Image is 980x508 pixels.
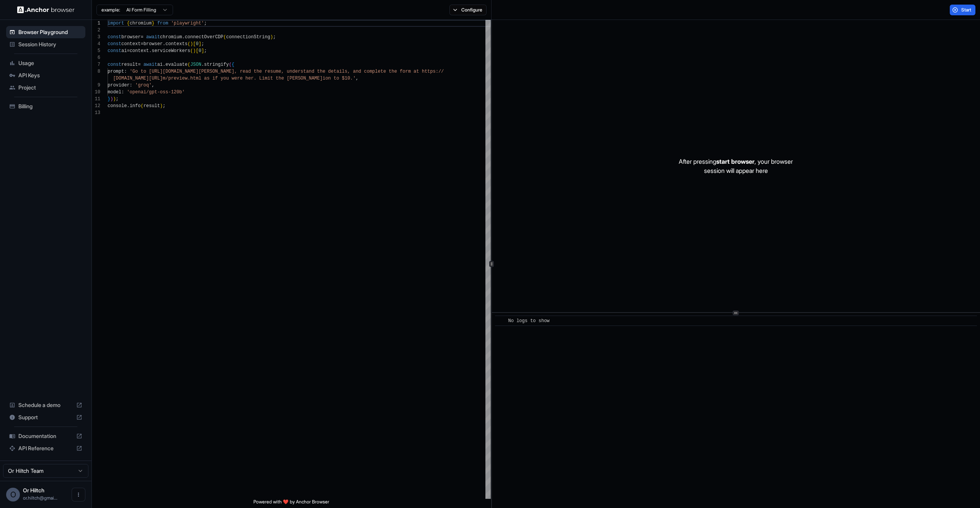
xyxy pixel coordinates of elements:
span: Documentation [18,432,73,440]
span: or.hiltch@gmail.com [23,495,57,501]
span: Support [18,414,73,421]
div: API Keys [6,69,85,81]
span: stringify [204,62,229,67]
div: Billing [6,100,85,112]
div: 10 [92,89,100,96]
span: model [108,90,121,95]
span: browser [144,41,163,47]
span: ] [199,41,201,47]
span: info [130,103,141,109]
div: 13 [92,109,100,116]
span: evaluate [165,62,188,67]
span: . [149,48,152,54]
div: Browser Playground [6,26,85,38]
button: Start [950,5,975,15]
div: 9 [92,82,100,89]
span: context [121,41,140,47]
span: ion to $10.' [323,76,356,81]
span: { [127,21,129,26]
span: ) [113,96,116,102]
span: const [108,62,121,67]
span: Start [961,7,972,13]
span: = [138,62,140,67]
span: ] [201,48,204,54]
span: result [121,62,138,67]
span: ai [157,62,163,67]
span: . [163,62,165,67]
img: Anchor Logo [17,6,75,13]
span: ) [110,96,113,102]
span: Browser Playground [18,28,82,36]
span: const [108,34,121,40]
span: : [121,90,124,95]
span: ​ [499,317,503,325]
div: 7 [92,61,100,68]
span: start browser [716,158,755,165]
div: Usage [6,57,85,69]
span: 'playwright' [171,21,204,26]
div: Documentation [6,430,85,442]
span: provider [108,83,130,88]
span: chromium [160,34,182,40]
div: 6 [92,54,100,61]
span: API Reference [18,444,73,452]
span: : [124,69,127,74]
span: ( [224,34,226,40]
span: ; [163,103,165,109]
span: serviceWorkers [152,48,190,54]
span: Usage [18,59,82,67]
div: 4 [92,41,100,47]
span: ai [121,48,127,54]
span: ) [193,48,196,54]
span: ( [229,62,232,67]
span: connectOverCDP [185,34,224,40]
div: 12 [92,103,100,109]
span: } [108,96,110,102]
span: Or Hiltch [23,487,44,493]
div: 5 [92,47,100,54]
div: 2 [92,27,100,34]
div: 3 [92,34,100,41]
div: 1 [92,20,100,27]
span: { [232,62,234,67]
span: ( [140,103,143,109]
span: 'openai/gpt-oss-120b' [127,90,185,95]
span: , [356,76,358,81]
div: 8 [92,68,100,75]
div: Project [6,81,85,94]
p: After pressing , your browser session will appear here [679,157,793,175]
span: ( [188,41,190,47]
span: browser [121,34,140,40]
span: ( [190,48,193,54]
span: ) [190,41,193,47]
span: ; [204,21,207,26]
span: ( [188,62,190,67]
span: ; [204,48,207,54]
span: ; [201,41,204,47]
span: Powered with ❤️ by Anchor Browser [253,499,329,508]
span: context [130,48,149,54]
span: console [108,103,127,109]
span: await [144,62,157,67]
span: . [201,62,204,67]
span: Schedule a demo [18,401,73,409]
span: ; [116,96,119,102]
span: await [146,34,160,40]
span: [DOMAIN_NAME][URL] [113,76,163,81]
span: = [127,48,129,54]
span: const [108,48,121,54]
span: No logs to show [508,318,550,324]
span: . [163,41,165,47]
div: O [6,488,20,501]
button: Configure [449,5,487,15]
span: ) [270,34,273,40]
div: Support [6,411,85,423]
span: chromium [130,21,152,26]
span: 0 [196,41,198,47]
div: Schedule a demo [6,399,85,411]
span: prompt [108,69,124,74]
span: Billing [18,103,82,110]
span: 'groq' [135,83,152,88]
div: Session History [6,38,85,50]
span: = [140,34,143,40]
